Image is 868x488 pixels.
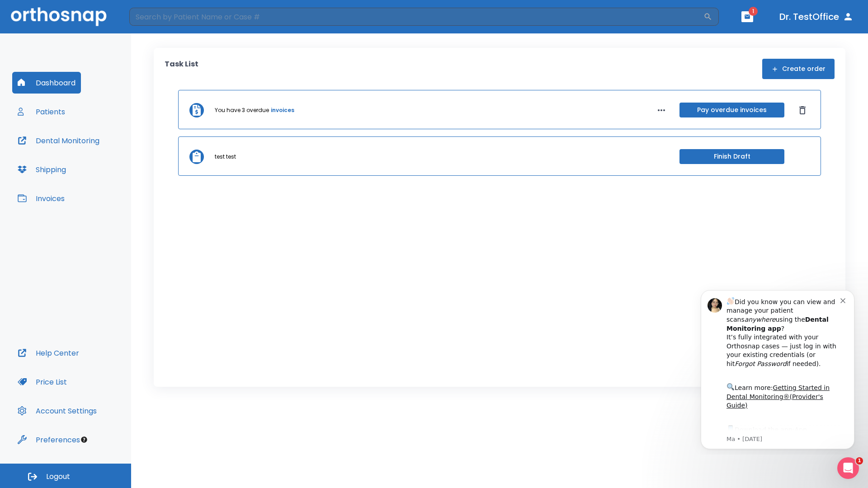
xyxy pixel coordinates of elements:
[12,371,72,393] button: Price List
[762,59,835,79] button: Create order
[856,457,863,465] span: 1
[11,7,107,26] img: Orthosnap
[39,144,120,160] a: App Store
[215,153,236,161] p: test test
[12,429,85,450] button: Preferences
[39,142,153,188] div: Download the app: | ​ Let us know if you need help getting started!
[12,72,81,94] button: Dashboard
[12,400,102,422] button: Account Settings
[679,149,784,164] button: Finish Draft
[12,159,71,180] button: Shipping
[153,14,160,21] button: Dismiss notification
[837,457,859,479] iframe: Intercom live chat
[215,106,269,114] p: You have 3 overdue
[80,436,88,444] div: Tooltip anchor
[46,472,70,482] span: Logout
[12,342,85,364] button: Help Center
[687,282,868,455] iframe: Intercom notifications message
[165,59,198,79] p: Task List
[679,103,784,117] button: Pay overdue invoices
[12,101,71,122] button: Patients
[12,130,105,151] button: Dental Monitoring
[776,9,857,25] button: Dr. TestOffice
[795,103,810,117] button: Dismiss
[129,8,703,26] input: Search by Patient Name or Case #
[39,153,153,161] p: Message from Ma, sent 8w ago
[749,7,758,16] span: 1
[12,188,70,209] button: Invoices
[271,106,294,114] a: invoices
